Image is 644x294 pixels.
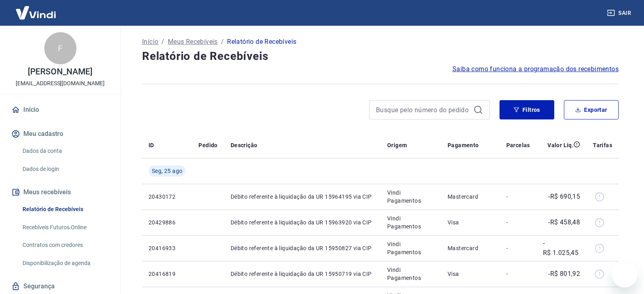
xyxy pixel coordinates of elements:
p: -R$ 1.025,45 [543,238,580,258]
button: Sair [605,6,634,21]
p: Origem [387,141,407,149]
p: Vindi Pagamentos [387,189,435,205]
p: Vindi Pagamentos [387,240,435,256]
a: Meus Recebíveis [168,37,218,47]
a: Dados da conta [19,143,111,159]
p: Visa [448,218,493,226]
p: Relatório de Recebíveis [227,37,296,47]
div: F [44,32,76,64]
p: Pedido [198,141,217,149]
button: Meu cadastro [10,125,111,143]
p: / [161,37,164,47]
p: -R$ 801,92 [548,269,580,279]
p: Pagamento [448,141,479,149]
p: - [506,244,530,252]
p: Tarifas [593,141,612,149]
p: Valor Líq. [547,141,574,149]
p: [PERSON_NAME] [28,68,92,76]
p: -R$ 690,15 [548,192,580,201]
iframe: Botão para abrir a janela de mensagens [612,262,638,288]
a: Recebíveis Futuros Online [19,219,111,236]
p: ID [149,141,154,149]
p: Descrição [231,141,258,149]
button: Meus recebíveis [10,183,111,201]
p: Mastercard [448,244,493,252]
p: -R$ 458,48 [548,218,580,227]
p: Débito referente à liquidação da UR 15964195 via CIP [231,193,374,201]
p: Débito referente à liquidação da UR 15963920 via CIP [231,218,374,226]
a: Início [10,101,111,119]
p: - [506,218,530,226]
p: Vindi Pagamentos [387,266,435,282]
button: Filtros [500,100,554,119]
p: Parcelas [506,141,530,149]
p: [EMAIL_ADDRESS][DOMAIN_NAME] [16,79,105,88]
p: - [506,193,530,201]
button: Exportar [564,100,619,119]
h4: Relatório de Recebíveis [142,48,619,64]
p: Débito referente à liquidação da UR 15950827 via CIP [231,244,374,252]
p: 20429886 [149,218,186,226]
p: Vindi Pagamentos [387,214,435,230]
p: 20416933 [149,244,186,252]
a: Dados de login [19,161,111,177]
a: Contratos com credores [19,237,111,253]
a: Disponibilização de agenda [19,255,111,271]
p: 20416819 [149,270,186,278]
p: Visa [448,270,493,278]
span: Seg, 25 ago [152,167,182,175]
img: Vindi [10,0,62,25]
p: Mastercard [448,193,493,201]
a: Saiba como funciona a programação dos recebimentos [452,64,619,74]
p: / [221,37,224,47]
input: Busque pelo número do pedido [376,104,470,116]
p: - [506,270,530,278]
a: Relatório de Recebíveis [19,201,111,218]
p: 20430172 [149,193,186,201]
a: Início [142,37,158,47]
p: Débito referente à liquidação da UR 15950719 via CIP [231,270,374,278]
